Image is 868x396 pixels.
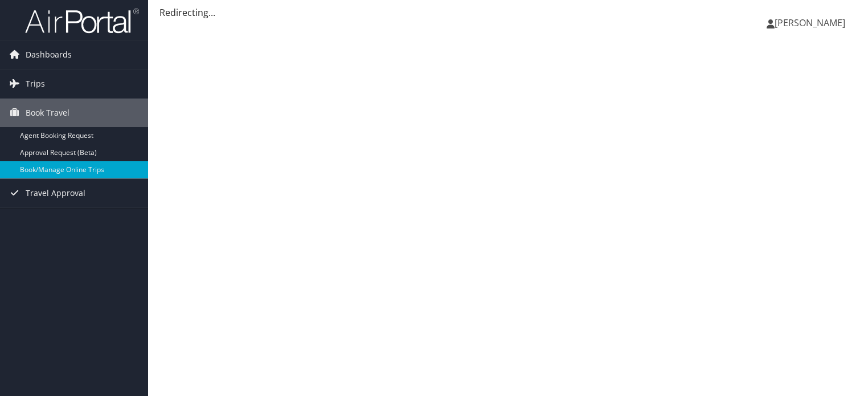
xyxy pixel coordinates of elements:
[26,99,69,127] span: Book Travel
[26,40,72,69] span: Dashboards
[25,7,139,34] img: airportal-logo.png
[26,70,45,98] span: Trips
[767,6,857,40] a: [PERSON_NAME]
[159,6,857,19] div: Redirecting...
[26,179,85,207] span: Travel Approval
[775,17,845,29] span: [PERSON_NAME]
